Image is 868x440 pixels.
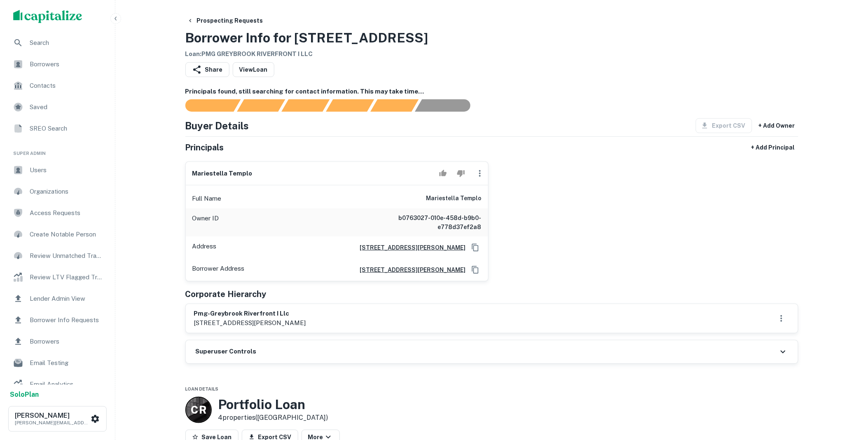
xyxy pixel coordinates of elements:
span: Borrowers [30,59,103,69]
span: Organizations [30,187,103,197]
a: Borrowers [7,54,108,74]
a: Lender Admin View [7,289,108,309]
h6: Loan : PMG GREYBROOK RIVERFRONT I LLC [185,49,428,59]
a: Users [7,160,108,180]
a: Borrower Info Requests [7,310,108,330]
span: Loan Details [185,386,219,391]
button: Prospecting Requests [184,13,267,28]
span: Email Testing [30,358,103,368]
iframe: Chat Widget [827,374,868,414]
span: SREO Search [30,124,103,133]
h6: pmg-greybrook riverfront i llc [194,309,306,318]
p: Address [192,241,217,254]
div: Documents found, AI parsing details... [281,99,330,112]
a: Create Notable Person [7,225,108,244]
div: Sending borrower request to AI... [175,99,237,112]
span: Saved [30,102,103,112]
a: Search [7,33,108,53]
p: 4 properties ([GEOGRAPHIC_DATA]) [218,413,328,423]
button: Copy Address [469,241,482,254]
button: + Add Owner [756,118,798,133]
h6: mariestella templo [426,194,482,204]
a: Review Unmatched Transactions [7,246,108,266]
div: AI fulfillment process complete. [415,99,480,112]
p: [STREET_ADDRESS][PERSON_NAME] [194,318,306,328]
span: Access Requests [30,208,103,218]
span: Users [30,165,103,175]
a: Review LTV Flagged Transactions [7,267,108,287]
span: Create Notable Person [30,229,103,239]
a: Email Analytics [7,374,108,394]
span: Contacts [30,81,103,91]
h3: Portfolio Loan [218,397,328,412]
span: Lender Admin View [30,294,103,304]
p: Borrower Address [192,264,245,276]
h6: Superuser Controls [196,347,257,356]
button: Share [185,62,229,77]
a: [STREET_ADDRESS][PERSON_NAME] [353,243,466,252]
span: Borrowers [30,337,103,346]
h6: Principals found, still searching for contact information. This may take time... [185,87,798,96]
span: Email Analytics [30,379,103,389]
h4: Buyer Details [185,118,249,133]
h6: b0763027-010e-458d-b9b0-e778d37ef2a8 [383,213,482,232]
p: [PERSON_NAME][EMAIL_ADDRESS][DOMAIN_NAME] [15,419,89,426]
span: Search [30,38,103,48]
p: C R [191,402,206,418]
h3: Borrower Info for [STREET_ADDRESS] [185,28,428,48]
a: C R [185,397,212,423]
div: Principals found, AI now looking for contact information... [326,99,374,112]
h6: [PERSON_NAME] [15,412,89,419]
span: Borrower Info Requests [30,315,103,325]
li: Super Admin [7,140,108,160]
a: Borrowers [7,332,108,351]
span: Review Unmatched Transactions [30,251,103,261]
button: Accept [436,165,450,182]
span: Review LTV Flagged Transactions [30,272,103,282]
p: Owner ID [192,213,219,232]
p: Full Name [192,194,222,204]
h5: Corporate Hierarchy [185,288,267,300]
h5: Principals [185,141,224,154]
a: Saved [7,97,108,117]
button: Copy Address [469,264,482,276]
strong: Solo Plan [10,391,39,398]
a: Organizations [7,182,108,201]
button: [PERSON_NAME][PERSON_NAME][EMAIL_ADDRESS][DOMAIN_NAME] [8,406,107,432]
a: [STREET_ADDRESS][PERSON_NAME] [353,265,466,274]
a: Email Testing [7,353,108,373]
a: SREO Search [7,119,108,138]
div: Your request is received and processing... [237,99,285,112]
img: capitalize-logo.png [13,10,82,23]
a: ViewLoan [233,62,274,77]
a: Contacts [7,76,108,96]
button: + Add Principal [748,140,798,155]
div: Principals found, still searching for contact information. This may take time... [370,99,419,112]
h6: mariestella templo [192,169,253,178]
button: Reject [454,165,468,182]
a: Access Requests [7,203,108,223]
a: SoloPlan [10,390,39,400]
